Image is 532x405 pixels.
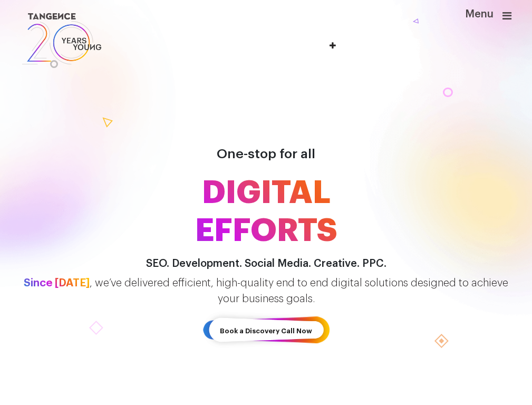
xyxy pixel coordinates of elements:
span: Since [DATE] [24,278,90,288]
span: One-stop for all [217,147,315,160]
a: Menu [502,15,511,23]
img: logo SVG [21,11,102,67]
span: Menu [465,8,478,10]
a: Book a Discovery Call Now [203,307,330,355]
